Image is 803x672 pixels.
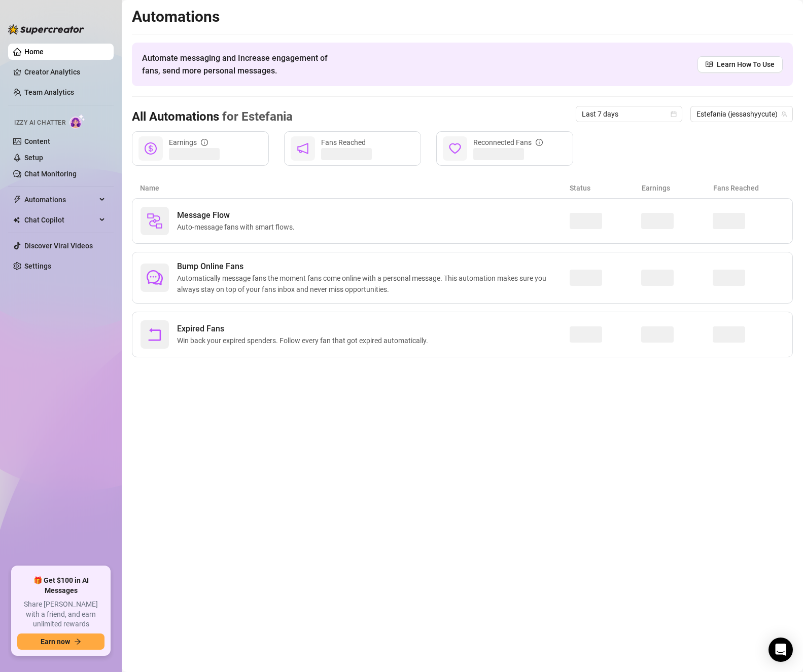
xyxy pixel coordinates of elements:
span: Expired Fans [177,323,432,335]
span: Auto-message fans with smart flows. [177,221,299,233]
a: Discover Viral Videos [24,242,93,250]
h3: All Automations [132,109,293,125]
div: Earnings [169,137,208,148]
a: Home [24,48,44,56]
article: Name [140,182,570,194]
span: Fans Reached [321,138,366,146]
span: Last 7 days [582,106,676,122]
article: Status [570,182,641,194]
span: Earn now [41,638,70,646]
span: Share [PERSON_NAME] with a friend, and earn unlimited rewards [17,600,104,629]
a: Learn How To Use [697,56,783,72]
span: heart [449,142,461,155]
article: Earnings [642,182,713,194]
article: Fans Reached [713,182,785,194]
span: 🎁 Get $100 in AI Messages [17,576,104,595]
span: Automate messaging and Increase engagement of fans, send more personal messages. [142,52,337,77]
a: Chat Monitoring [24,170,77,178]
img: logo-BBDzfeDw.svg [8,24,84,34]
a: Creator Analytics [24,64,106,80]
span: Estefania (jessashyycute) [696,106,787,122]
a: Setup [24,154,43,162]
span: team [781,111,787,117]
span: arrow-right [74,638,81,645]
a: Content [24,137,50,145]
span: notification [297,142,309,155]
span: Win back your expired spenders. Follow every fan that got expired automatically. [177,335,432,346]
img: svg%3e [147,213,163,229]
span: dollar [145,142,157,155]
span: info-circle [201,139,208,146]
div: Reconnected Fans [473,137,543,148]
span: Message Flow [177,209,299,221]
span: calendar [671,111,677,117]
span: for Estefania [219,109,293,124]
span: Learn How To Use [717,59,775,70]
span: Automatically message fans the moment fans come online with a personal message. This automation m... [177,273,570,295]
a: Team Analytics [24,88,74,96]
span: comment [147,270,163,286]
span: thunderbolt [13,196,21,204]
h2: Automations [132,7,793,26]
span: Automations [24,192,96,208]
span: Izzy AI Chatter [14,118,65,128]
button: Earn nowarrow-right [17,633,104,650]
span: read [706,61,713,68]
img: Chat Copilot [13,216,20,223]
span: Chat Copilot [24,212,96,228]
span: info-circle [536,139,543,146]
span: rollback [147,326,163,343]
img: AI Chatter [69,114,85,129]
a: Settings [24,262,51,270]
span: Bump Online Fans [177,260,570,273]
div: Open Intercom Messenger [769,638,793,662]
